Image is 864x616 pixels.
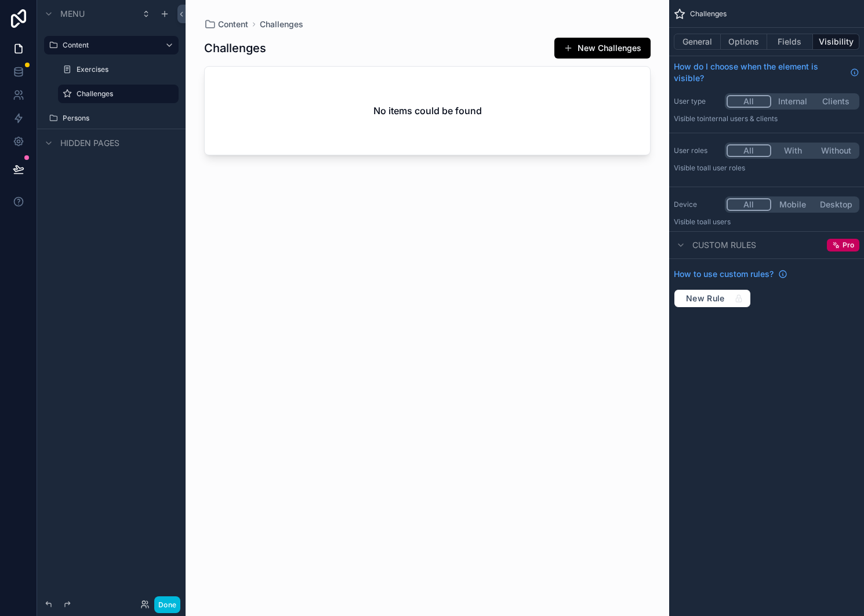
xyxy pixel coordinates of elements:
button: Without [814,144,858,157]
span: How to use custom rules? [674,268,774,280]
button: Internal [771,95,815,108]
button: All [727,198,771,211]
span: all users [703,217,731,226]
span: All user roles [703,163,745,172]
button: Fields [767,34,814,50]
span: Challenges [690,9,727,19]
label: Exercises [77,65,172,74]
label: Challenges [77,89,172,99]
button: New Rule [674,289,751,308]
button: Mobile [771,198,815,211]
span: Pro [843,240,854,250]
label: Content [63,41,155,50]
span: How do I choose when the element is visible? [674,61,845,84]
button: Done [154,596,180,613]
a: How to use custom rules? [674,268,787,280]
a: How do I choose when the element is visible? [674,61,859,84]
button: Desktop [814,198,858,211]
button: Clients [814,95,858,108]
p: Visible to [674,114,859,123]
button: General [674,34,721,50]
button: With [771,144,815,157]
label: User roles [674,146,720,155]
label: Device [674,200,720,209]
span: New Rule [681,293,729,304]
button: All [727,95,771,108]
button: Visibility [813,34,859,50]
span: Internal users & clients [703,114,778,123]
p: Visible to [674,217,859,227]
label: Persons [63,114,172,123]
p: Visible to [674,163,859,173]
span: Menu [60,8,85,20]
label: User type [674,97,720,106]
span: Hidden pages [60,137,119,149]
span: Custom rules [692,239,756,251]
button: Options [721,34,767,50]
button: All [727,144,771,157]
